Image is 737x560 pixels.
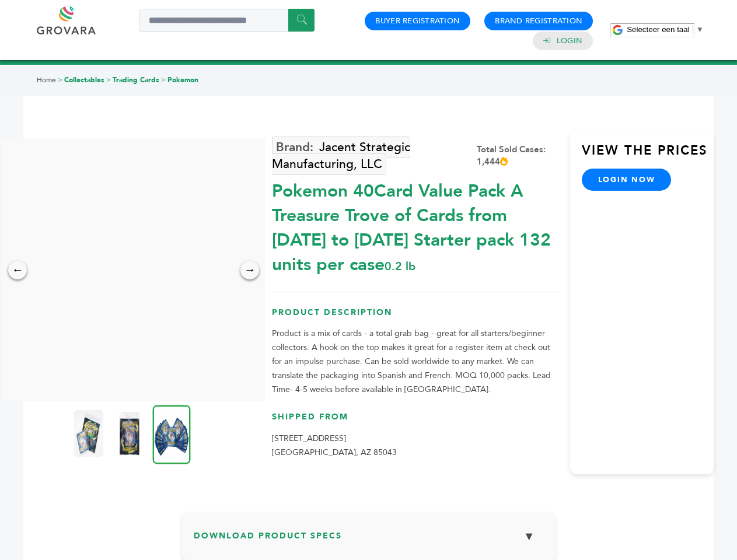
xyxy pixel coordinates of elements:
[240,261,259,279] div: →
[272,432,558,460] p: [STREET_ADDRESS] [GEOGRAPHIC_DATA], AZ 85043
[693,25,693,34] span: ​
[272,136,410,175] a: Jacent Strategic Manufacturing, LLC
[582,142,714,169] h3: View the Prices
[696,25,704,34] span: ▼
[74,410,103,457] img: Pokemon 40-Card Value Pack – A Treasure Trove of Cards from 1996 to 2024 - Starter pack! 132 unit...
[477,143,558,168] div: Total Sold Cases: 1,444
[557,36,582,46] a: Login
[272,173,558,277] div: Pokemon 40Card Value Pack A Treasure Trove of Cards from [DATE] to [DATE] Starter pack 132 units ...
[582,169,672,191] a: login now
[375,16,460,26] a: Buyer Registration
[115,410,144,457] img: Pokemon 40-Card Value Pack – A Treasure Trove of Cards from 1996 to 2024 - Starter pack! 132 unit...
[272,307,558,327] h3: Product Description
[272,411,558,432] h3: Shipped From
[37,75,56,85] a: Home
[113,75,159,85] a: Trading Cards
[139,9,315,32] input: Search a product or brand...
[495,16,582,26] a: Brand Registration
[385,258,415,274] span: 0.2 lb
[58,75,62,85] span: >
[627,25,704,34] a: Selecteer een taal​
[8,261,27,279] div: ←
[106,75,111,85] span: >
[627,25,689,34] span: Selecteer een taal
[64,75,104,85] a: Collectables
[153,405,191,464] img: Pokemon 40-Card Value Pack – A Treasure Trove of Cards from 1996 to 2024 - Starter pack! 132 unit...
[272,327,558,397] p: Product is a mix of cards - a total grab bag - great for all starters/beginner collectors. A hook...
[194,524,544,558] h3: Download Product Specs
[167,75,198,85] a: Pokemon
[515,524,544,549] button: ▼
[161,75,166,85] span: >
